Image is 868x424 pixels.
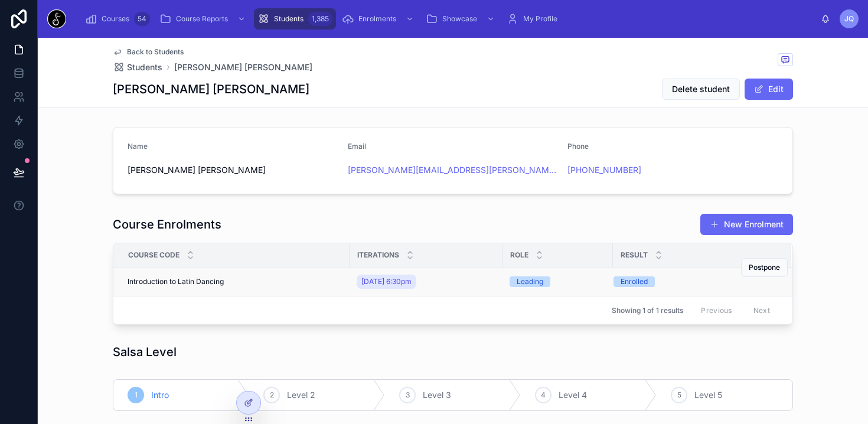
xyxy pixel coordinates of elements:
span: Level 3 [423,389,451,401]
div: 1,385 [308,12,332,26]
div: Enrolled [621,276,648,287]
div: 54 [134,12,150,26]
span: Intro [151,389,169,401]
span: Introduction to Latin Dancing [128,277,224,286]
a: [DATE] 6:30pm [357,272,495,291]
button: New Enrolment [700,214,793,235]
span: Level 2 [287,389,315,401]
button: Edit [745,79,793,100]
span: Email [348,142,366,151]
span: Delete student [672,83,730,95]
span: Course Code [128,250,180,260]
a: [PHONE_NUMBER] [567,164,641,176]
a: Introduction to Latin Dancing [128,277,342,286]
span: 5 [677,390,681,400]
a: My Profile [503,8,566,30]
a: Courses54 [81,8,154,30]
span: Phone [567,142,589,151]
a: [PERSON_NAME] [PERSON_NAME] [174,61,312,73]
span: [PERSON_NAME] [PERSON_NAME] [128,164,338,176]
a: Students1,385 [254,8,336,30]
span: 2 [270,390,274,400]
span: My Profile [523,14,557,24]
span: Iterations [357,250,399,260]
span: Back to Students [127,47,184,57]
a: Enrolled [614,276,777,287]
h1: Course Enrolments [113,216,221,233]
h1: Salsa Level [113,344,177,360]
img: App logo [47,9,66,28]
span: 1 [135,390,138,400]
span: Name [128,142,148,151]
span: 3 [406,390,410,400]
span: Enrolments [358,14,396,24]
span: Showing 1 of 1 results [612,306,683,315]
span: Postpone [749,263,780,272]
a: Course Reports [156,8,252,30]
div: scrollable content [76,6,821,32]
a: Showcase [422,8,501,30]
span: 4 [541,390,546,400]
span: Result [621,250,648,260]
a: [PERSON_NAME][EMAIL_ADDRESS][PERSON_NAME][DOMAIN_NAME] [348,164,559,176]
a: Back to Students [113,47,184,57]
span: Role [510,250,528,260]
span: Level 5 [694,389,722,401]
span: JQ [844,14,854,24]
a: [DATE] 6:30pm [357,275,416,289]
a: Leading [510,276,606,287]
a: Enrolments [338,8,420,30]
button: Delete student [662,79,740,100]
span: Course Reports [176,14,228,24]
span: Students [274,14,304,24]
span: Courses [102,14,129,24]
span: Showcase [442,14,477,24]
h1: [PERSON_NAME] [PERSON_NAME] [113,81,309,97]
div: Leading [517,276,543,287]
span: [DATE] 6:30pm [361,277,412,286]
span: Students [127,61,162,73]
span: Level 4 [559,389,587,401]
a: Students [113,61,162,73]
button: Postpone [741,258,788,277]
